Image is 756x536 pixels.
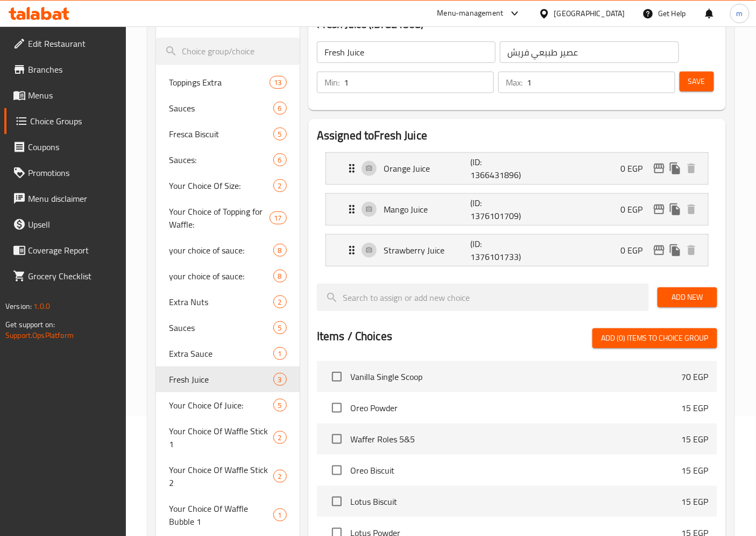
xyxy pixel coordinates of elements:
[30,115,118,128] span: Choice Groups
[273,153,287,166] div: Choices
[169,347,273,360] span: Extra Sauce
[156,95,300,121] div: Sauces6
[156,237,300,263] div: your choice of sauce:8
[165,12,234,28] h2: Choice Groups
[273,431,287,444] div: Choices
[317,148,717,189] li: Expand
[326,194,708,225] div: Expand
[4,160,126,186] a: Promotions
[470,237,528,263] p: (ID: 1376101733)
[274,181,286,191] span: 2
[4,211,126,237] a: Upsell
[4,108,126,134] a: Choice Groups
[156,289,300,315] div: Extra Nuts2
[270,76,287,89] div: Choices
[682,495,709,508] p: 15 EGP
[169,102,273,115] span: Sauces
[33,299,50,313] span: 1.0.0
[317,328,392,344] h2: Items / Choices
[324,76,340,89] p: Min:
[651,160,667,177] button: edit
[620,162,651,175] p: 0 EGP
[169,244,273,257] span: your choice of sauce:
[5,318,55,332] span: Get support on:
[28,166,118,179] span: Promotions
[28,63,118,76] span: Branches
[169,76,269,89] span: Toppings Extra
[28,140,118,153] span: Coupons
[169,399,273,412] span: Your Choice Of Juice:
[274,375,286,385] span: 3
[350,401,682,414] span: Oreo Powder
[683,201,700,217] button: delete
[169,295,273,308] span: Extra Nuts
[350,433,682,446] span: Waffer Roles 5&5
[156,69,300,95] div: Toppings Extra13
[156,38,300,65] input: search
[326,153,708,184] div: Expand
[156,173,300,199] div: Your Choice Of Size:2
[350,495,682,508] span: Lotus Biscuit
[737,8,743,19] span: m
[317,16,717,33] h3: Fresh Juice (ID: 821508)
[5,299,32,313] span: Version:
[274,245,286,256] span: 8
[682,464,709,477] p: 15 EGP
[317,189,717,230] li: Expand
[667,242,683,258] button: duplicate
[169,463,273,489] span: Your Choice Of Waffle Stick 2
[326,397,348,419] span: Select choice
[273,244,287,257] div: Choices
[326,490,348,513] span: Select choice
[326,365,348,388] span: Select choice
[274,471,286,482] span: 2
[273,295,287,308] div: Choices
[28,192,118,205] span: Menu disclaimer
[169,205,269,231] span: Your Choice of Topping for Waffle:
[592,328,717,348] button: Add (0) items to choice group
[326,459,348,482] span: Select choice
[169,321,273,334] span: Sauces
[5,328,74,342] a: Support.OpsPlatform
[156,315,300,341] div: Sauces5
[156,392,300,418] div: Your Choice Of Juice:5
[4,263,126,289] a: Grocery Checklist
[326,428,348,450] span: Select choice
[156,496,300,534] div: Your Choice Of Waffle Bubble 11
[317,230,717,271] li: Expand
[28,89,118,102] span: Menus
[666,291,709,304] span: Add New
[274,297,286,307] span: 2
[156,457,300,496] div: Your Choice Of Waffle Stick 22
[169,128,273,140] span: Fresca Biscuit
[4,31,126,57] a: Edit Restaurant
[683,160,700,177] button: delete
[620,203,651,216] p: 0 EGP
[156,418,300,457] div: Your Choice Of Waffle Stick 12
[156,263,300,289] div: your choice of sauce:8
[28,270,118,283] span: Grocery Checklist
[4,57,126,82] a: Branches
[4,134,126,160] a: Coupons
[273,347,287,360] div: Choices
[169,153,273,166] span: Sauces:
[682,433,709,446] p: 15 EGP
[506,76,522,89] p: Max:
[384,162,470,175] p: Orange Juice
[350,370,682,383] span: Vanilla Single Scoop
[274,271,286,281] span: 8
[680,72,714,91] button: Save
[682,401,709,414] p: 15 EGP
[274,510,286,520] span: 1
[317,284,649,311] input: search
[667,160,683,177] button: duplicate
[4,82,126,108] a: Menus
[326,235,708,266] div: Expand
[274,323,286,333] span: 5
[273,270,287,283] div: Choices
[4,186,126,211] a: Menu disclaimer
[156,366,300,392] div: Fresh Juice3
[156,147,300,173] div: Sauces:6
[688,75,705,88] span: Save
[554,8,625,19] div: [GEOGRAPHIC_DATA]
